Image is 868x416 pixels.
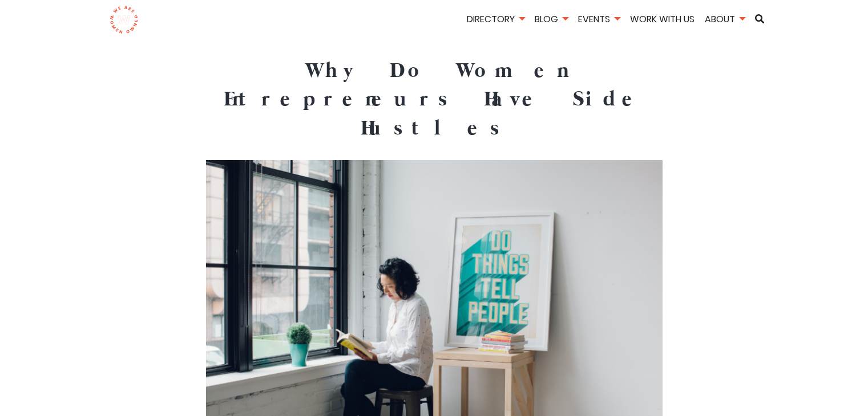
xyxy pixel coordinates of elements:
[751,14,768,23] a: Search
[701,13,749,26] a: About
[463,12,528,28] li: Directory
[626,13,699,26] a: Work With Us
[574,13,624,26] a: Events
[463,13,528,26] a: Directory
[110,6,139,34] img: logo
[574,12,624,28] li: Events
[701,12,749,28] li: About
[531,13,572,26] a: Blog
[206,57,663,143] h1: Why Do Women Entrepreneurs Have Side Hustles
[531,12,572,28] li: Blog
